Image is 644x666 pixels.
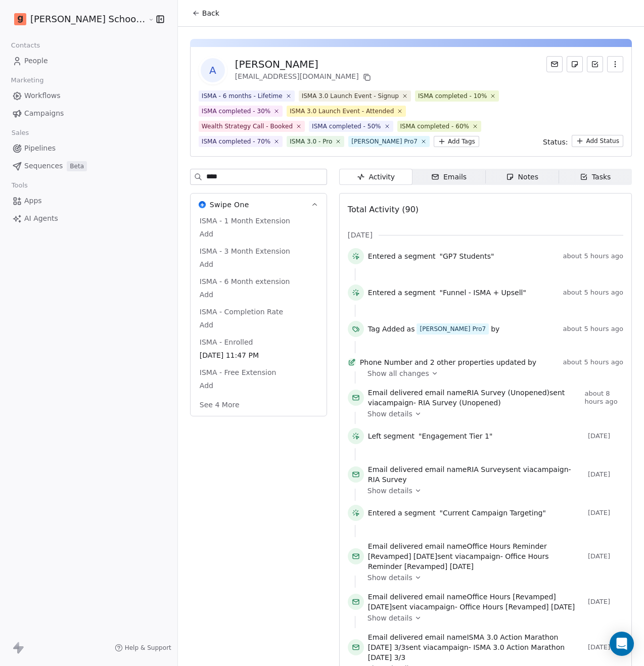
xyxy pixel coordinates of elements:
[202,122,293,131] div: Wealth Strategy Call - Booked
[368,542,423,550] span: Email delivered
[368,592,584,612] span: email name sent via campaign -
[202,91,283,101] div: ISMA - 6 months - Lifetime
[368,475,407,484] span: RIA Survey
[440,251,494,261] span: "GP7 Students"
[580,172,611,182] div: Tasks
[191,194,327,216] button: Swipe OneSwipe One
[7,73,48,88] span: Marketing
[368,431,415,441] span: Left segment
[506,172,538,182] div: Notes
[24,108,64,119] span: Campaigns
[491,324,499,334] span: by
[199,201,206,208] img: Swipe One
[202,107,270,116] div: ISMA completed - 30%
[198,246,292,256] span: ISMA - 3 Month Extension
[368,464,584,485] span: email name sent via campaign -
[434,136,479,147] button: Add Tags
[235,57,373,71] div: [PERSON_NAME]
[368,251,436,261] span: Entered a segment
[563,358,623,366] span: about 5 hours ago
[367,486,412,496] span: Show details
[420,324,486,334] div: [PERSON_NAME] Pro7
[418,399,501,407] span: RIA Survey (Unopened)
[8,210,169,227] a: AI Agents
[368,324,405,334] span: Tag Added
[7,38,44,53] span: Contacts
[368,288,436,298] span: Entered a segment
[440,288,526,298] span: "Funnel - ISMA + Upsell"
[198,276,292,287] span: ISMA - 6 Month extension
[186,4,225,22] button: Back
[210,200,249,210] span: Swipe One
[367,613,616,623] a: Show details
[563,325,623,333] span: about 5 hours ago
[368,593,423,601] span: Email delivered
[610,632,634,656] div: Open Intercom Messenger
[367,409,616,419] a: Show details
[588,432,623,440] span: [DATE]
[467,389,549,397] span: RIA Survey (Unopened)
[368,465,423,473] span: Email delivered
[467,465,505,473] span: RIA Survey
[200,290,317,300] span: Add
[115,644,171,652] a: Help & Support
[368,508,436,518] span: Entered a segment
[24,161,63,171] span: Sequences
[367,409,412,419] span: Show details
[198,307,285,317] span: ISMA - Completion Rate
[302,91,399,101] div: ISMA 3.0 Launch Event - Signup
[588,509,623,517] span: [DATE]
[24,196,42,206] span: Apps
[348,230,373,240] span: [DATE]
[528,357,536,367] span: by
[30,13,146,26] span: [PERSON_NAME] School of Finance LLP
[368,541,584,572] span: email name sent via campaign -
[8,53,169,69] a: People
[200,350,317,360] span: [DATE] 11:47 PM
[367,486,616,496] a: Show details
[588,598,623,606] span: [DATE]
[312,122,381,131] div: ISMA completed - 50%
[8,140,169,157] a: Pipelines
[367,368,616,378] a: Show all changes
[431,172,467,182] div: Emails
[7,125,33,140] span: Sales
[588,470,623,479] span: [DATE]
[8,158,169,174] a: SequencesBeta
[440,508,546,518] span: "Current Campaign Targeting"
[563,252,623,260] span: about 5 hours ago
[198,337,255,347] span: ISMA - Enrolled
[584,390,623,406] span: about 8 hours ago
[367,573,412,583] span: Show details
[419,431,492,441] span: "Engagement Tier 1"
[24,56,48,66] span: People
[202,8,219,18] span: Back
[24,143,56,154] span: Pipelines
[400,122,469,131] div: ISMA completed - 60%
[290,107,394,116] div: ISMA 3.0 Launch Event - Attended
[200,259,317,269] span: Add
[201,58,225,82] span: A
[367,368,429,378] span: Show all changes
[198,367,279,377] span: ISMA - Free Extension
[543,137,568,147] span: Status:
[415,357,526,367] span: and 2 other properties updated
[367,573,616,583] a: Show details
[290,137,332,146] div: ISMA 3.0 - Pro
[563,289,623,297] span: about 5 hours ago
[351,137,418,146] div: [PERSON_NAME] Pro7
[368,389,423,397] span: Email delivered
[368,388,581,408] span: email name sent via campaign -
[67,161,87,171] span: Beta
[191,216,327,416] div: Swipe OneSwipe One
[235,71,373,83] div: [EMAIL_ADDRESS][DOMAIN_NAME]
[368,542,547,560] span: Office Hours Reminder [Revamped] [DATE]
[367,613,412,623] span: Show details
[24,213,58,224] span: AI Agents
[368,632,584,662] span: email name sent via campaign -
[8,105,169,122] a: Campaigns
[8,87,169,104] a: Workflows
[200,229,317,239] span: Add
[7,178,32,193] span: Tools
[198,216,292,226] span: ISMA - 1 Month Extension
